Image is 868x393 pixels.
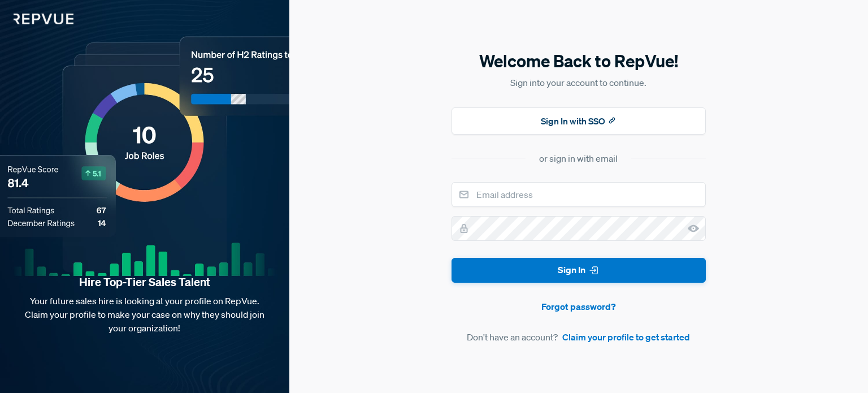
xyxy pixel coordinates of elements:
[18,294,271,335] p: Your future sales hire is looking at your profile on RepVue. Claim your profile to make your case...
[452,107,706,135] button: Sign In with SSO
[452,76,706,89] p: Sign into your account to continue.
[452,330,706,344] article: Don't have an account?
[452,258,706,283] button: Sign In
[562,330,690,344] a: Claim your profile to get started
[452,182,706,207] input: Email address
[539,152,618,165] div: or sign in with email
[452,49,706,73] h5: Welcome Back to RepVue!
[452,300,706,313] a: Forgot password?
[18,275,271,290] strong: Hire Top-Tier Sales Talent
